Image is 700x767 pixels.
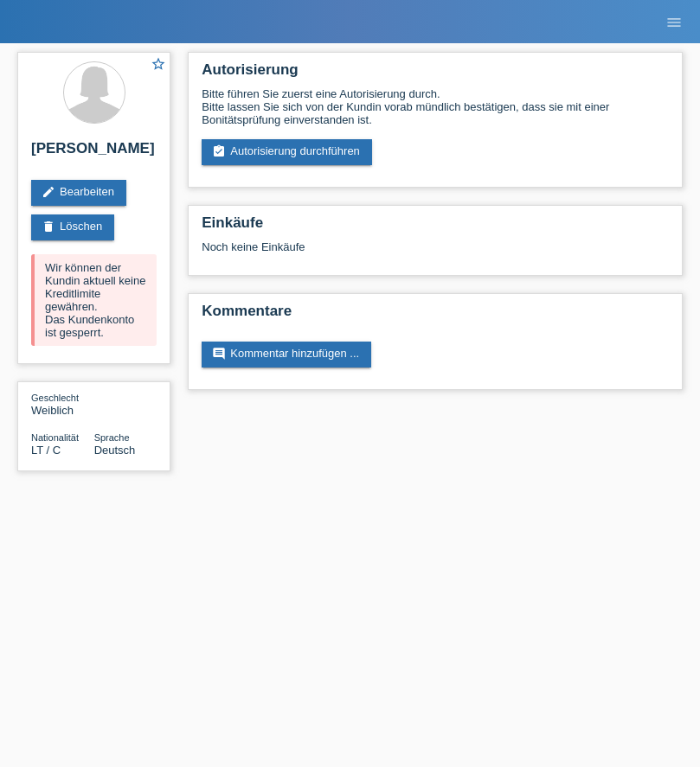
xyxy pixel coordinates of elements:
h2: [PERSON_NAME] [31,140,157,166]
div: Noch keine Einkäufe [202,240,669,266]
h2: Einkäufe [202,214,669,240]
i: assignment_turned_in [212,144,226,158]
a: menu [657,16,691,27]
span: Deutsch [94,444,136,457]
a: commentKommentar hinzufügen ... [202,342,371,368]
div: Weiblich [31,391,94,417]
div: Wir können der Kundin aktuell keine Kreditlimite gewähren. Das Kundenkonto ist gesperrt. [31,254,157,346]
a: star_border [151,56,166,74]
i: star_border [151,56,166,72]
span: Litauen / C / 31.10.1983 [31,444,61,457]
div: Bitte führen Sie zuerst eine Autorisierung durch. Bitte lassen Sie sich von der Kundin vorab münd... [202,87,669,126]
span: Sprache [94,432,130,443]
span: Nationalität [31,432,79,443]
i: comment [212,347,226,361]
i: edit [42,185,55,199]
h2: Autorisierung [202,61,669,87]
span: Geschlecht [31,393,79,403]
i: delete [42,220,55,233]
a: deleteLöschen [31,214,114,240]
a: editBearbeiten [31,180,126,206]
a: assignment_turned_inAutorisierung durchführen [202,139,372,165]
i: menu [665,14,683,31]
h2: Kommentare [202,303,669,329]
